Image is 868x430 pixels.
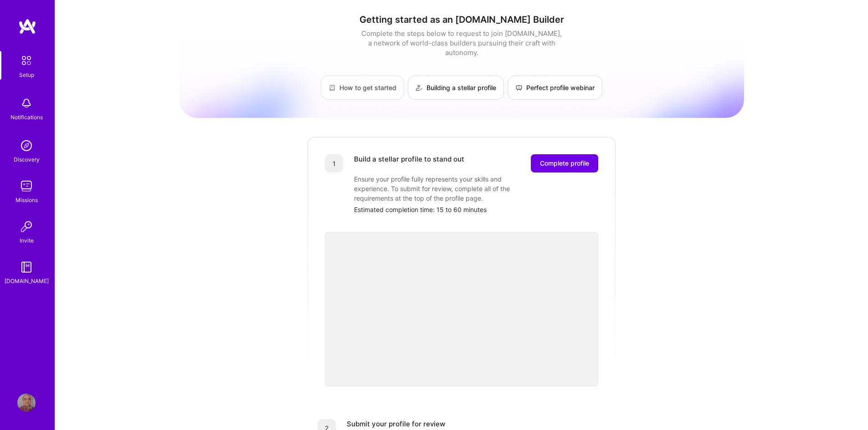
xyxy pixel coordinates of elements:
[354,174,536,203] div: Ensure your profile fully represents your skills and experience. To submit for review, complete a...
[325,232,598,386] iframe: video
[508,76,602,100] a: Perfect profile webinar
[14,155,40,164] div: Discovery
[17,94,36,112] img: bell
[354,205,598,214] div: Estimated completion time: 15 to 60 minutes
[325,154,343,172] div: 1
[18,18,36,35] img: logo
[19,70,34,80] div: Setup
[321,76,404,100] a: How to get started
[329,84,336,91] img: How to get started
[354,154,464,172] div: Build a stellar profile to stand out
[359,29,564,57] div: Complete the steps below to request to join [DOMAIN_NAME], a network of world-class builders purs...
[17,394,36,412] img: User Avatar
[515,84,523,91] img: Perfect profile webinar
[416,84,423,91] img: Building a stellar profile
[17,218,36,236] img: Invite
[408,76,504,100] a: Building a stellar profile
[347,419,445,429] div: Submit your profile for review
[531,154,598,172] button: Complete profile
[17,137,36,155] img: discovery
[15,195,38,205] div: Missions
[17,258,36,276] img: guide book
[15,394,38,412] a: User Avatar
[17,177,36,195] img: teamwork
[10,112,43,122] div: Notifications
[540,159,589,168] span: Complete profile
[20,236,34,245] div: Invite
[17,51,36,70] img: setup
[179,14,744,25] h1: Getting started as an [DOMAIN_NAME] Builder
[5,276,49,286] div: [DOMAIN_NAME]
